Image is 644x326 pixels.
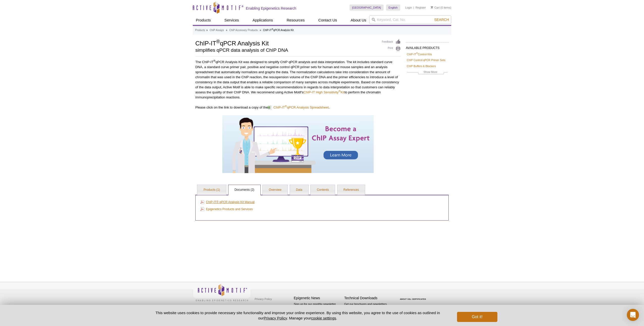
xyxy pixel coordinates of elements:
[195,28,205,33] a: Products
[195,105,401,110] p: Please click on the link to download a copy of the .
[229,28,258,33] a: ChIP Accessory Products
[348,15,369,25] a: About Us
[337,185,365,195] a: References
[315,15,340,25] a: Contact Us
[350,5,384,11] a: [GEOGRAPHIC_DATA]
[344,302,392,315] p: Get our brochures and newsletters, or request them by mail.
[386,5,400,11] a: English
[147,310,449,321] p: This website uses cookies to provide necessary site functionality and improve your online experie...
[457,312,497,322] button: Got it!
[311,316,336,320] button: cookie settings
[406,42,449,51] h2: AVAILABLE PRODUCTS
[193,15,214,25] a: Products
[253,295,273,303] a: Privacy Policy
[407,70,448,75] a: Show More
[195,39,377,47] h1: ChIP-IT qPCR Analysis Kit
[416,52,418,55] sup: ®
[222,115,374,173] img: Become a ChIP Assay Expert
[284,15,308,25] a: Resources
[294,296,342,300] h4: Epigenetic News
[195,48,377,52] h2: simplifies qPCR data analysis of ChIP DNA
[290,185,308,195] a: Data
[213,59,216,62] sup: ®
[263,29,293,32] li: ChIP-IT qPCR Analysis Kit
[200,206,253,212] a: Epigenetics Products and Services
[344,296,392,300] h4: Technical Downloads
[413,5,414,11] li: |
[294,302,342,319] p: Sign up for our monthly newsletter highlighting recent publications in the field of epigenetics.
[253,303,280,310] a: Terms & Conditions
[228,185,260,195] a: Documents (2)
[311,185,335,195] a: Contents
[433,17,450,22] button: Search
[434,18,449,22] span: Search
[246,6,296,11] h2: Enabling Epigenetics Research
[369,15,451,24] input: Keyword, Cat. No.
[197,185,226,195] a: Products (1)
[206,29,208,32] li: »
[210,28,224,33] a: ChIP Assays
[216,39,220,44] sup: ®
[627,309,639,321] div: Open Intercom Messenger
[250,15,276,25] a: Applications
[272,28,273,31] sup: ®
[407,52,432,57] a: ChIP-IT®Control Kits
[407,58,445,62] a: ChIP Control qPCR Primer Sets
[431,6,433,9] img: Your Cart
[226,29,227,32] li: »
[395,291,433,302] table: Click to Verify - This site chose Symantec SSL for secure e-commerce and confidential communicati...
[407,64,436,68] a: ChIP Buffers & Blockers
[431,5,451,11] li: (0 items)
[264,316,287,320] a: Privacy Policy
[382,46,401,51] a: Print
[193,282,251,303] img: Active Motif,
[400,298,426,300] a: ABOUT SSL CERTIFICATES
[200,199,255,205] a: ChIP-IT® qPCR Analysis Kit Manual
[268,105,329,110] a: ChIP-IT®qPCR Analysis Spreadsheet
[195,60,401,100] p: The ChIP-IT qPCR Analysis Kit was designed to simplify ChIP qPCR analysis and data interpretation...
[339,90,341,93] sup: ®
[221,15,242,25] a: Services
[405,6,412,9] a: Login
[260,29,261,32] li: »
[431,6,440,9] a: Cart
[382,39,401,45] a: Feedback
[263,185,287,195] a: Overview
[415,6,426,9] a: Register
[285,105,287,108] sup: ®
[304,90,345,94] a: ChIP-IT High Sensitivity®Kit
